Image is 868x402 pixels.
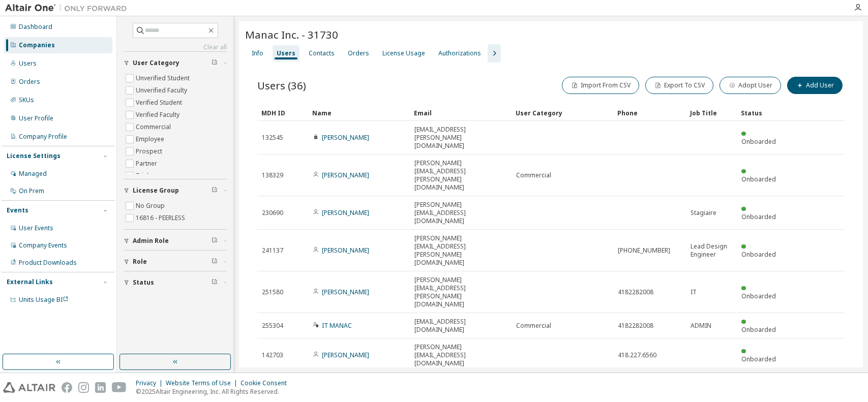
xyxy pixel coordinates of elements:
div: Info [252,49,263,57]
div: Company Profile [19,133,67,141]
a: [PERSON_NAME] [322,288,369,296]
span: Commercial [516,171,551,179]
button: Role [124,251,227,273]
div: Status [741,105,784,121]
a: [PERSON_NAME] [322,133,369,142]
span: Onboarded [741,355,776,363]
label: Employee [136,133,166,145]
span: Users (36) [257,78,306,92]
div: Authorizations [438,49,481,57]
div: Users [277,49,295,57]
span: Role [133,258,147,266]
span: 230690 [262,209,283,217]
label: Trial [136,170,151,182]
span: Clear filter [212,59,218,67]
div: SKUs [19,96,34,104]
div: User Profile [19,114,53,122]
div: Cookie Consent [241,379,293,387]
button: Add User [787,77,843,94]
span: 138329 [262,171,283,179]
div: Companies [19,41,55,49]
span: Clear filter [212,187,218,195]
button: Admin Role [124,230,227,252]
img: youtube.svg [112,382,127,393]
a: IT MANAC [322,321,352,330]
span: Clear filter [212,258,218,266]
div: User Events [19,224,53,232]
img: linkedin.svg [95,382,106,393]
span: Onboarded [741,175,776,183]
span: 241137 [262,246,283,255]
span: Admin Role [133,237,169,245]
span: Onboarded [741,250,776,259]
span: User Category [133,59,179,67]
div: Name [312,105,406,121]
img: facebook.svg [62,382,72,393]
span: Onboarded [741,212,776,221]
span: [PERSON_NAME][EMAIL_ADDRESS][DOMAIN_NAME] [414,343,507,367]
label: 16816 - PEERLESS [136,212,187,224]
button: Import From CSV [562,77,639,94]
img: altair_logo.svg [3,382,55,393]
a: [PERSON_NAME] [322,351,369,359]
div: Dashboard [19,23,52,31]
span: 255304 [262,322,283,330]
span: Onboarded [741,325,776,334]
div: Company Events [19,241,67,250]
div: Orders [348,49,369,57]
div: Contacts [309,49,335,57]
div: Orders [19,78,40,86]
label: Unverified Faculty [136,84,189,97]
span: Onboarded [741,137,776,146]
div: Email [414,105,507,121]
div: License Usage [382,49,425,57]
span: Clear filter [212,237,218,245]
span: 418.227.6560 [618,351,656,359]
div: Phone [617,105,682,121]
div: Website Terms of Use [166,379,241,387]
span: [PERSON_NAME][EMAIL_ADDRESS][PERSON_NAME][DOMAIN_NAME] [414,234,507,267]
span: [PERSON_NAME][EMAIL_ADDRESS][PERSON_NAME][DOMAIN_NAME] [414,276,507,308]
label: Commercial [136,121,173,133]
label: Verified Faculty [136,109,182,121]
span: [PERSON_NAME][EMAIL_ADDRESS][DOMAIN_NAME] [414,201,507,225]
button: Status [124,271,227,294]
span: IT [691,288,697,296]
span: Lead Design Engineer [691,242,732,259]
div: On Prem [19,187,44,195]
span: Manac Inc. - 31730 [245,27,338,42]
a: [PERSON_NAME] [322,246,369,255]
div: MDH ID [261,105,304,121]
p: © 2025 Altair Engineering, Inc. All Rights Reserved. [136,387,293,396]
span: ADMIN [691,322,711,330]
span: [EMAIL_ADDRESS][DOMAIN_NAME] [414,318,507,334]
span: 132545 [262,134,283,142]
button: License Group [124,179,227,202]
label: No Group [136,200,167,212]
button: User Category [124,52,227,74]
span: License Group [133,187,179,195]
span: Units Usage BI [19,295,69,304]
button: Export To CSV [645,77,713,94]
span: [EMAIL_ADDRESS][PERSON_NAME][DOMAIN_NAME] [414,126,507,150]
label: Partner [136,158,159,170]
span: 142703 [262,351,283,359]
span: 251580 [262,288,283,296]
span: 4182282008 [618,322,653,330]
div: User Category [516,105,609,121]
span: Stagiaire [691,209,716,217]
div: Job Title [690,105,733,121]
a: [PERSON_NAME] [322,171,369,179]
a: [PERSON_NAME] [322,208,369,217]
img: instagram.svg [78,382,89,393]
img: Altair One [5,3,132,13]
a: Clear all [124,43,227,51]
div: Users [19,59,37,68]
label: Unverified Student [136,72,192,84]
span: Onboarded [741,292,776,300]
div: External Links [7,278,53,286]
div: Product Downloads [19,259,77,267]
span: Clear filter [212,279,218,287]
div: Managed [19,170,47,178]
span: Commercial [516,322,551,330]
